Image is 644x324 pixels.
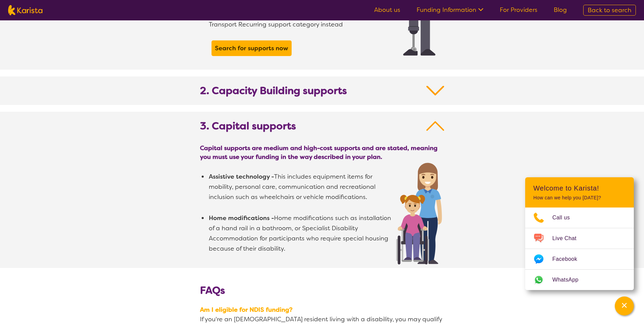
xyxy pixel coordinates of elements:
span: Back to search [588,6,631,14]
img: Up Arrow [426,120,444,132]
a: Back to search [583,5,636,16]
span: Call us [552,213,578,223]
p: How can we help you [DATE]? [533,195,626,201]
li: Home modifications such as installation of a hand rail in a bathroom, or Specialist Disability Ac... [208,213,395,254]
img: Capital Supports [393,158,444,265]
b: 3. Capital supports [200,120,296,132]
span: Live Chat [552,233,585,244]
b: FAQs [200,284,225,297]
div: Channel Menu [525,177,634,290]
span: Capital supports are medium and high-cost supports and are stated, meaning you must use your fund... [200,144,444,161]
ul: Choose channel [525,208,634,290]
span: WhatsApp [552,275,587,285]
img: Karista logo [8,5,42,15]
a: About us [374,6,400,14]
a: Blog [554,6,567,14]
h2: Welcome to Karista! [533,184,626,192]
a: Search for supports now [213,42,290,54]
b: 2. Capacity Building supports [200,85,347,97]
b: Home modifications - [209,214,274,222]
a: Funding Information [417,6,483,14]
span: Am I eligible for NDIS funding? [200,305,444,314]
a: Web link opens in a new tab. [525,270,634,290]
img: Down Arrow [426,85,444,97]
li: This includes equipment items for mobility, personal care, communication and recreational inclusi... [208,172,395,202]
a: For Providers [500,6,537,14]
span: Facebook [552,254,585,264]
button: Channel Menu [615,296,634,316]
b: Search for supports now [215,44,288,52]
b: Assistive technology - [209,173,274,181]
